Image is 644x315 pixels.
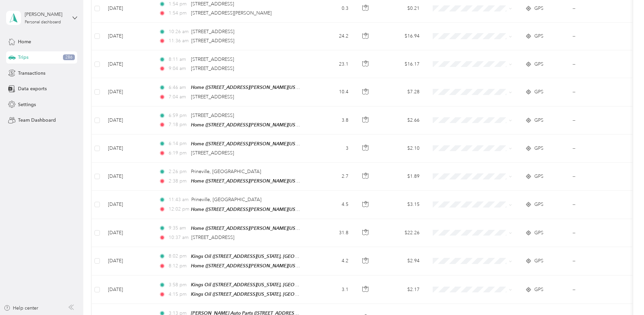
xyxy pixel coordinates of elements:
[103,78,153,106] td: [DATE]
[25,11,67,18] div: [PERSON_NAME]
[191,225,389,231] span: Home ([STREET_ADDRESS][PERSON_NAME][US_STATE], [GEOGRAPHIC_DATA], [US_STATE])
[18,70,45,77] span: Transactions
[567,247,629,275] td: --
[103,135,153,163] td: [DATE]
[169,234,189,241] span: 10:37 am
[191,197,261,202] span: Prineville, [GEOGRAPHIC_DATA]
[169,149,188,157] span: 6:19 pm
[378,50,425,78] td: $16.17
[191,84,389,90] span: Home ([STREET_ADDRESS][PERSON_NAME][US_STATE], [GEOGRAPHIC_DATA], [US_STATE])
[169,84,188,91] span: 6:46 am
[18,38,31,45] span: Home
[191,10,272,16] span: [STREET_ADDRESS][PERSON_NAME]
[191,291,358,297] span: Kings Oil ([STREET_ADDRESS][US_STATE], [GEOGRAPHIC_DATA], [US_STATE])
[191,94,234,100] span: [STREET_ADDRESS]
[191,122,389,128] span: Home ([STREET_ADDRESS][PERSON_NAME][US_STATE], [GEOGRAPHIC_DATA], [US_STATE])
[18,85,47,92] span: Data exports
[191,113,234,118] span: [STREET_ADDRESS]
[191,178,389,184] span: Home ([STREET_ADDRESS][PERSON_NAME][US_STATE], [GEOGRAPHIC_DATA], [US_STATE])
[378,78,425,106] td: $7.28
[606,277,644,315] iframe: Everlance-gr Chat Button Frame
[378,191,425,219] td: $3.15
[378,23,425,50] td: $16.94
[309,78,354,106] td: 10.4
[103,163,153,191] td: [DATE]
[169,0,188,8] span: 1:54 pm
[18,54,28,61] span: Trips
[103,106,153,135] td: [DATE]
[309,247,354,275] td: 4.2
[191,66,234,71] span: [STREET_ADDRESS]
[534,229,543,237] span: GPS
[567,219,629,247] td: --
[169,112,188,119] span: 6:59 pm
[534,5,543,12] span: GPS
[18,117,56,124] span: Team Dashboard
[169,196,189,203] span: 11:43 am
[309,23,354,50] td: 24.2
[191,282,358,288] span: Kings Oil ([STREET_ADDRESS][US_STATE], [GEOGRAPHIC_DATA], [US_STATE])
[191,169,261,174] span: Prineville, [GEOGRAPHIC_DATA]
[378,275,425,304] td: $2.17
[103,191,153,219] td: [DATE]
[191,56,234,62] span: [STREET_ADDRESS]
[169,65,188,72] span: 9:04 am
[309,191,354,219] td: 4.5
[534,173,543,180] span: GPS
[63,54,75,60] span: 286
[191,235,234,240] span: [STREET_ADDRESS]
[191,38,234,44] span: [STREET_ADDRESS]
[103,219,153,247] td: [DATE]
[534,257,543,265] span: GPS
[191,1,234,7] span: [STREET_ADDRESS]
[103,247,153,275] td: [DATE]
[169,252,188,260] span: 8:02 pm
[378,106,425,135] td: $2.66
[567,23,629,50] td: --
[169,291,188,298] span: 4:15 pm
[191,253,358,259] span: Kings Oil ([STREET_ADDRESS][US_STATE], [GEOGRAPHIC_DATA], [US_STATE])
[534,286,543,293] span: GPS
[378,219,425,247] td: $22.26
[309,106,354,135] td: 3.8
[534,201,543,208] span: GPS
[567,191,629,219] td: --
[534,145,543,152] span: GPS
[103,23,153,50] td: [DATE]
[169,28,189,35] span: 10:26 am
[567,50,629,78] td: --
[169,121,188,128] span: 7:18 pm
[309,135,354,163] td: 3
[191,141,389,147] span: Home ([STREET_ADDRESS][PERSON_NAME][US_STATE], [GEOGRAPHIC_DATA], [US_STATE])
[567,275,629,304] td: --
[25,20,61,24] div: Personal dashboard
[169,37,189,45] span: 11:36 am
[378,135,425,163] td: $2.10
[567,78,629,106] td: --
[4,305,38,312] button: Help center
[191,207,389,212] span: Home ([STREET_ADDRESS][PERSON_NAME][US_STATE], [GEOGRAPHIC_DATA], [US_STATE])
[567,106,629,135] td: --
[309,275,354,304] td: 3.1
[169,93,188,101] span: 7:04 am
[309,50,354,78] td: 23.1
[534,117,543,124] span: GPS
[309,163,354,191] td: 2.7
[191,29,234,34] span: [STREET_ADDRESS]
[309,219,354,247] td: 31.8
[169,262,188,270] span: 8:12 pm
[378,247,425,275] td: $2.94
[169,9,188,17] span: 1:54 pm
[378,163,425,191] td: $1.89
[169,281,188,289] span: 3:58 pm
[191,263,389,269] span: Home ([STREET_ADDRESS][PERSON_NAME][US_STATE], [GEOGRAPHIC_DATA], [US_STATE])
[191,150,234,156] span: [STREET_ADDRESS]
[169,224,188,232] span: 9:35 am
[534,32,543,40] span: GPS
[567,135,629,163] td: --
[169,205,188,213] span: 12:02 pm
[534,88,543,96] span: GPS
[103,275,153,304] td: [DATE]
[567,163,629,191] td: --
